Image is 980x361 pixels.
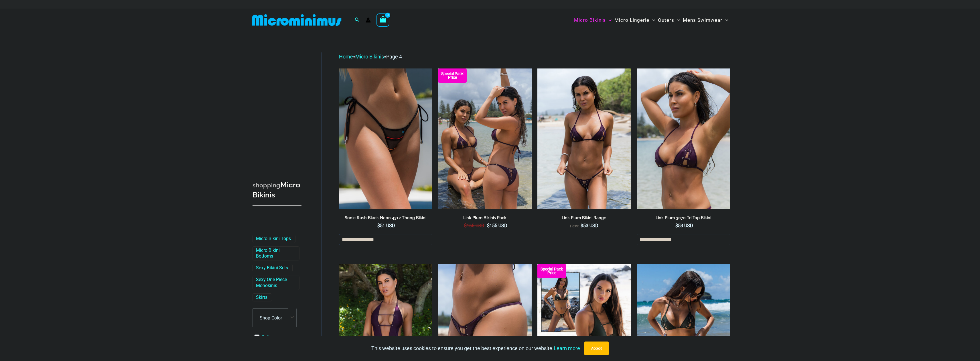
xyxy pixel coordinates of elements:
[584,342,609,355] button: Accept
[339,68,433,209] img: Sonic Rush Black Neon 4312 Thong Bikini 01
[366,17,371,23] a: Account icon link
[537,68,631,209] img: Link Plum 3070 Tri Top 4580 Micro 01
[257,315,282,321] span: - Shop Color
[438,215,532,221] h2: Link Plum Bikinis Pack
[464,223,484,228] bdi: 165 USD
[656,11,681,29] a: OutersMenu ToggleMenu Toggle
[570,224,579,228] span: From:
[253,48,304,162] iframe: TrustedSite Certified
[438,68,532,209] img: Bikini Pack Plum
[256,277,295,289] a: Sexy One Piece Monokinis
[722,13,728,28] span: Menu Toggle
[537,215,631,221] h2: Link Plum Bikini Range
[339,54,402,60] span: » »
[339,215,433,223] a: Sonic Rush Black Neon 4312 Thong Bikini
[262,334,270,340] a: Knit
[572,11,731,30] nav: Site Navigation
[355,17,360,24] a: Search icon link
[554,345,580,351] a: Learn more
[537,267,566,275] b: Special Pack Price
[675,223,693,228] bdi: 53 USD
[256,248,295,260] a: Micro Bikini Bottoms
[658,13,674,28] span: Outers
[377,223,395,228] bdi: 51 USD
[613,11,656,29] a: Micro LingerieMenu ToggleMenu Toggle
[675,223,678,228] span: $
[573,11,613,29] a: Micro BikinisMenu ToggleMenu Toggle
[438,215,532,223] a: Link Plum Bikinis Pack
[649,13,655,28] span: Menu Toggle
[339,68,433,209] a: Sonic Rush Black Neon 4312 Thong Bikini 01Sonic Rush Black Neon 4312 Thong Bikini 02Sonic Rush Bl...
[537,215,631,223] a: Link Plum Bikini Range
[355,54,384,60] a: Micro Bikinis
[581,223,583,228] span: $
[683,13,722,28] span: Mens Swimwear
[464,223,467,228] span: $
[256,295,267,301] a: Skirts
[253,309,296,327] span: - Shop Color
[574,13,606,28] span: Micro Bikinis
[487,223,490,228] span: $
[438,72,467,79] b: Special Pack Price
[438,68,532,209] a: Bikini Pack Plum Link Plum 3070 Tri Top 4580 Micro 04Link Plum 3070 Tri Top 4580 Micro 04
[256,265,288,271] a: Sexy Bikini Sets
[256,236,291,242] a: Micro Bikini Tops
[339,215,433,221] h2: Sonic Rush Black Neon 4312 Thong Bikini
[581,223,598,228] bdi: 53 USD
[253,308,297,327] span: - Shop Color
[487,223,507,228] bdi: 155 USD
[253,180,301,200] h3: Micro Bikinis
[339,54,353,60] a: Home
[674,13,680,28] span: Menu Toggle
[371,344,580,353] p: This website uses cookies to ensure you get the best experience on our website.
[614,13,649,28] span: Micro Lingerie
[253,182,280,189] span: shopping
[376,13,390,27] a: View Shopping Cart, empty
[377,223,380,228] span: $
[681,11,729,29] a: Mens SwimwearMenu ToggleMenu Toggle
[606,13,612,28] span: Menu Toggle
[637,68,730,209] a: Link Plum 3070 Tri Top 01Link Plum 3070 Tri Top 2031 Cheeky 01Link Plum 3070 Tri Top 2031 Cheeky 01
[537,68,631,209] a: Link Plum 3070 Tri Top 4580 Micro 01Link Plum 3070 Tri Top 4580 Micro 05Link Plum 3070 Tri Top 45...
[386,54,402,60] span: Page 4
[637,68,730,209] img: Link Plum 3070 Tri Top 01
[637,215,730,221] h2: Link Plum 3070 Tri Top Bikini
[637,215,730,223] a: Link Plum 3070 Tri Top Bikini
[250,14,344,27] img: MM SHOP LOGO FLAT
